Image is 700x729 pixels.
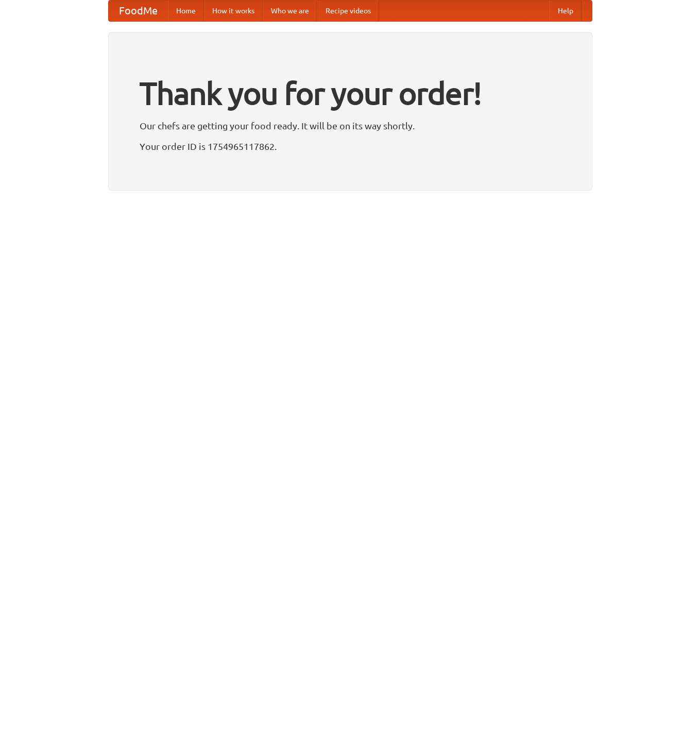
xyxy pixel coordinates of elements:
a: Who we are [263,1,317,21]
p: Our chefs are getting your food ready. It will be on its way shortly. [140,118,561,133]
a: How it works [204,1,263,21]
a: FoodMe [109,1,168,21]
a: Help [550,1,582,21]
a: Home [168,1,204,21]
a: Recipe videos [317,1,379,21]
p: Your order ID is 1754965117862. [140,139,561,154]
h1: Thank you for your order! [140,69,561,118]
